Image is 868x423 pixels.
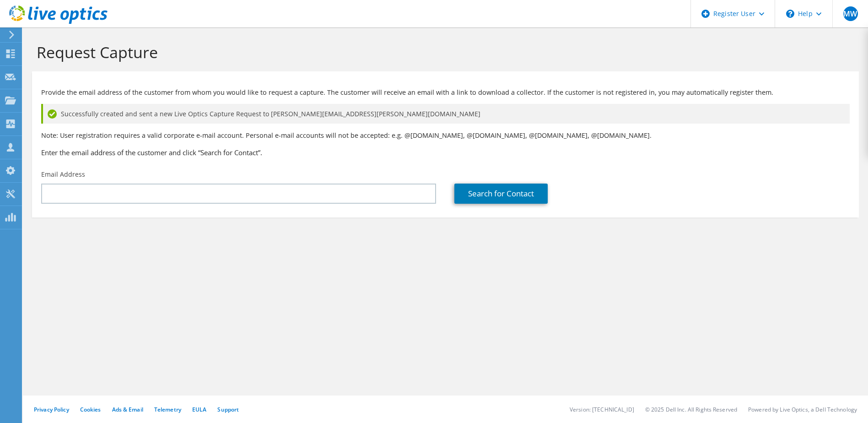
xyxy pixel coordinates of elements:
[645,406,737,413] li: © 2025 Dell Inc. All Rights Reserved
[454,184,548,204] a: Search for Contact
[192,406,206,413] a: EULA
[786,10,794,18] svg: \n
[37,43,850,62] h1: Request Capture
[112,406,143,413] a: Ads & Email
[748,406,857,413] li: Powered by Live Optics, a Dell Technology
[217,406,239,413] a: Support
[41,147,850,157] h3: Enter the email address of the customer and click “Search for Contact”.
[41,130,850,141] p: Note: User registration requires a valid corporate e-mail account. Personal e-mail accounts will ...
[41,87,850,98] p: Provide the email address of the customer from whom you would like to request a capture. The cust...
[154,406,181,413] a: Telemetry
[570,406,634,413] li: Version: [TECHNICAL_ID]
[61,109,480,119] span: Successfully created and sent a new Live Optics Capture Request to [PERSON_NAME][EMAIL_ADDRESS][P...
[34,406,69,413] a: Privacy Policy
[41,170,85,179] label: Email Address
[843,6,858,21] span: MW
[80,406,101,413] a: Cookies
